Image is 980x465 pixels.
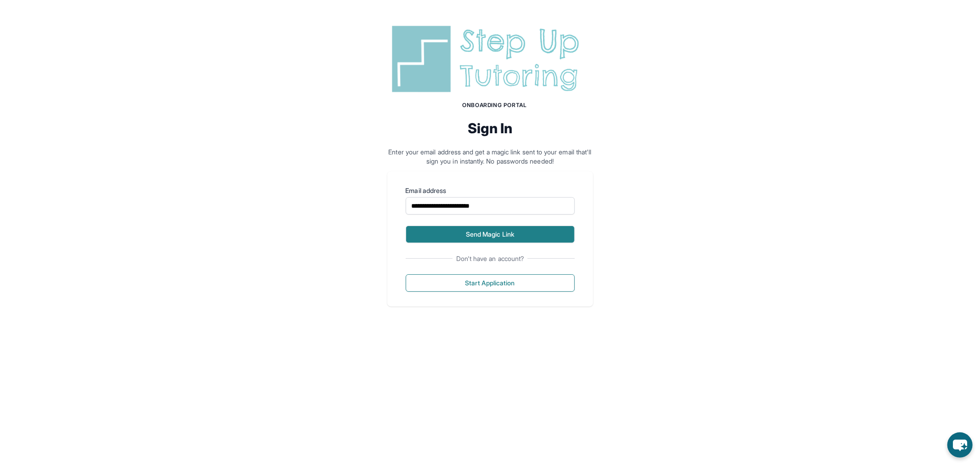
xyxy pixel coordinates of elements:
[387,22,593,96] img: Step Up Tutoring horizontal logo
[406,186,575,195] label: Email address
[397,102,593,109] h1: Onboarding Portal
[387,120,593,136] h2: Sign In
[406,274,575,292] button: Start Application
[453,254,528,263] span: Don't have an account?
[406,226,575,243] button: Send Magic Link
[387,147,593,166] p: Enter your email address and get a magic link sent to your email that'll sign you in instantly. N...
[947,432,973,458] button: chat-button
